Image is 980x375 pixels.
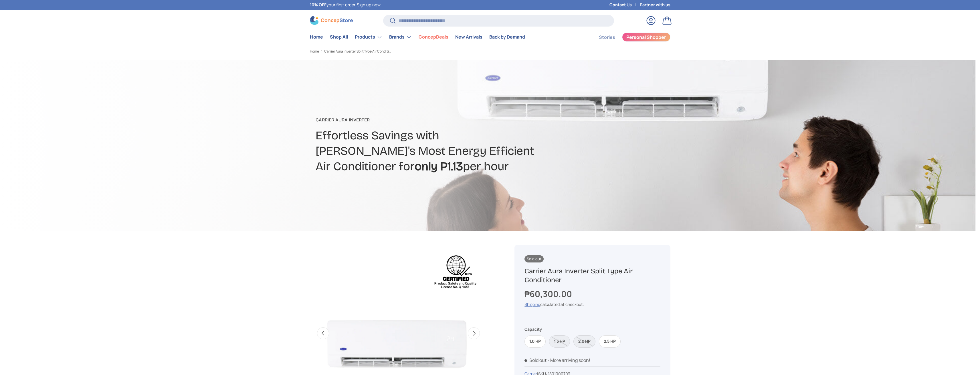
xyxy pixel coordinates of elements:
[626,35,666,39] span: Personal Shopper
[599,32,615,43] a: Stories
[310,31,525,43] nav: Primary
[524,301,660,307] div: calculated at checkout.
[330,31,348,43] a: Shop All
[316,128,535,174] h2: Effortless Savings with [PERSON_NAME]'s Most Energy Efficient Air Conditioner for per hour
[524,267,660,284] h1: Carrier Aura Inverter Split Type Air Conditioner
[609,2,640,8] a: Contact Us
[310,31,323,43] a: Home
[549,335,570,348] label: Sold out
[585,31,670,43] nav: Secondary
[310,50,319,53] a: Home
[316,117,535,123] p: CARRIER AURA INVERTER
[524,302,540,307] a: Shipping
[357,2,380,7] a: Sign up now
[389,31,412,43] a: Brands
[310,2,326,7] strong: 10% OFF
[640,2,670,8] a: Partner with us
[489,31,525,43] a: Back by Demand
[355,31,382,43] a: Products
[524,357,547,363] span: Sold out
[419,31,448,43] a: ConcepDeals
[310,49,501,54] nav: Breadcrumbs
[310,2,381,8] p: your first order! .
[524,255,544,262] span: Sold out
[324,50,393,53] a: Carrier Aura Inverter Split Type Air Conditioner
[524,326,542,332] legend: Capacity
[573,335,595,348] label: Sold out
[455,31,482,43] a: New Arrivals
[351,31,386,43] summary: Products
[386,31,415,43] summary: Brands
[415,159,463,173] strong: only P1.13
[622,33,670,42] a: Personal Shopper
[547,357,590,363] p: - More arriving soon!
[524,288,573,300] strong: ₱60,300.00
[310,16,353,25] img: ConcepStore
